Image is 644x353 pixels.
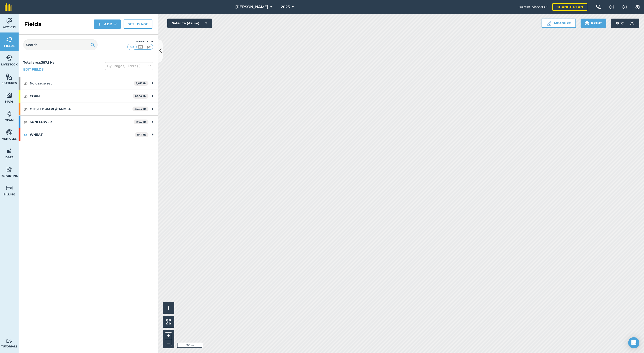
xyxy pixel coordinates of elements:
[6,17,13,24] img: svg+xml;base64,PD94bWwgdmVyc2lvbj0iMS4wIiBlbmNvZGluZz0idXRmLTgiPz4KPCEtLSBHZW5lcmF0b3I6IEFkb2JlIE...
[90,42,95,48] img: svg+xml;base64,PHN2ZyB4bWxucz0iaHR0cDovL3d3dy53My5vcmcvMjAwMC9zdmciIHdpZHRoPSIxOSIgaGVpZ2h0PSIyNC...
[23,39,98,50] input: Search
[552,3,587,11] a: Change plan
[6,73,13,80] img: svg+xml;base64,PHN2ZyB4bWxucz0iaHR0cDovL3d3dy53My5vcmcvMjAwMC9zdmciIHdpZHRoPSI1NiIgaGVpZ2h0PSI2MC...
[596,5,601,9] img: Two speech bubbles overlapping with the left bubble in the forefront
[23,81,28,86] img: svg+xml;base64,PHN2ZyB4bWxucz0iaHR0cDovL3d3dy53My5vcmcvMjAwMC9zdmciIHdpZHRoPSIxOCIgaGVpZ2h0PSIyNC...
[6,55,13,62] img: svg+xml;base64,PD94bWwgdmVyc2lvbj0iMS4wIiBlbmNvZGluZz0idXRmLTgiPz4KPCEtLSBHZW5lcmF0b3I6IEFkb2JlIE...
[19,128,158,141] div: WHEAT114,1 Ha
[168,305,169,311] span: i
[94,19,121,29] button: Add
[627,19,637,28] img: svg+xml;base64,PD94bWwgdmVyc2lvbj0iMS4wIiBlbmNvZGluZz0idXRmLTgiPz4KPCEtLSBHZW5lcmF0b3I6IEFkb2JlIE...
[616,19,624,28] span: 19 ° C
[136,82,147,85] strong: 8,671 Ha
[235,4,268,10] span: [PERSON_NAME]
[137,133,147,136] strong: 114,1 Ha
[24,20,41,28] h2: Fields
[19,103,158,115] div: OILSEED-RAPE/CANOLA45,84 Ha
[146,45,152,49] img: svg+xml;base64,PHN2ZyB4bWxucz0iaHR0cDovL3d3dy53My5vcmcvMjAwMC9zdmciIHdpZHRoPSI1MCIgaGVpZ2h0PSI0MC...
[518,4,549,10] span: Current plan : PLUS
[30,103,132,115] strong: OILSEED-RAPE/CANOLA
[635,5,641,9] img: A cog icon
[611,19,639,28] button: 19 °C
[23,94,28,99] img: svg+xml;base64,PHN2ZyB4bWxucz0iaHR0cDovL3d3dy53My5vcmcvMjAwMC9zdmciIHdpZHRoPSIxOCIgaGVpZ2h0PSIyNC...
[542,19,576,28] button: Measure
[6,129,13,136] img: svg+xml;base64,PD94bWwgdmVyc2lvbj0iMS4wIiBlbmNvZGluZz0idXRmLTgiPz4KPCEtLSBHZW5lcmF0b3I6IEFkb2JlIE...
[165,332,172,339] button: +
[23,106,28,112] img: svg+xml;base64,PHN2ZyB4bWxucz0iaHR0cDovL3d3dy53My5vcmcvMjAwMC9zdmciIHdpZHRoPSIxOCIgaGVpZ2h0PSIyNC...
[6,92,13,99] img: svg+xml;base64,PHN2ZyB4bWxucz0iaHR0cDovL3d3dy53My5vcmcvMjAwMC9zdmciIHdpZHRoPSI1NiIgaGVpZ2h0PSI2MC...
[30,128,135,141] strong: WHEAT
[19,77,158,90] div: No usage set8,671 Ha
[6,185,13,191] img: svg+xml;base64,PD94bWwgdmVyc2lvbj0iMS4wIiBlbmNvZGluZz0idXRmLTgiPz4KPCEtLSBHZW5lcmF0b3I6IEFkb2JlIE...
[628,337,639,348] div: Open Intercom Messenger
[23,67,44,72] a: Edit fields
[23,60,55,65] strong: Total area : 387,1 Ha
[135,107,147,110] strong: 45,84 Ha
[6,36,13,43] img: svg+xml;base64,PHN2ZyB4bWxucz0iaHR0cDovL3d3dy53My5vcmcvMjAwMC9zdmciIHdpZHRoPSI1NiIgaGVpZ2h0PSI2MC...
[30,116,134,128] strong: SUNFLOWER
[23,119,28,125] img: svg+xml;base64,PHN2ZyB4bWxucz0iaHR0cDovL3d3dy53My5vcmcvMjAwMC9zdmciIHdpZHRoPSIxOCIgaGVpZ2h0PSIyNC...
[23,132,28,138] img: svg+xml;base64,PHN2ZyB4bWxucz0iaHR0cDovL3d3dy53My5vcmcvMjAwMC9zdmciIHdpZHRoPSIxOCIgaGVpZ2h0PSIyNC...
[19,116,158,128] div: SUNFLOWER140,2 Ha
[166,319,171,324] img: Four arrows, one pointing top left, one top right, one bottom right and the last bottom left
[547,21,551,26] img: Ruler icon
[622,4,627,10] img: svg+xml;base64,PHN2ZyB4bWxucz0iaHR0cDovL3d3dy53My5vcmcvMjAwMC9zdmciIHdpZHRoPSIxNyIgaGVpZ2h0PSIxNy...
[127,40,153,43] div: Visibility: On
[135,94,147,98] strong: 78,34 Ha
[105,62,153,70] button: By usages, Filters (1)
[6,147,13,154] img: svg+xml;base64,PD94bWwgdmVyc2lvbj0iMS4wIiBlbmNvZGluZz0idXRmLTgiPz4KPCEtLSBHZW5lcmF0b3I6IEFkb2JlIE...
[6,339,13,343] img: svg+xml;base64,PD94bWwgdmVyc2lvbj0iMS4wIiBlbmNvZGluZz0idXRmLTgiPz4KPCEtLSBHZW5lcmF0b3I6IEFkb2JlIE...
[30,90,133,102] strong: CORN
[585,20,589,26] img: svg+xml;base64,PHN2ZyB4bWxucz0iaHR0cDovL3d3dy53My5vcmcvMjAwMC9zdmciIHdpZHRoPSIxOSIgaGVpZ2h0PSIyNC...
[19,90,158,102] div: CORN78,34 Ha
[138,45,143,49] img: svg+xml;base64,PHN2ZyB4bWxucz0iaHR0cDovL3d3dy53My5vcmcvMjAwMC9zdmciIHdpZHRoPSI1MCIgaGVpZ2h0PSI0MC...
[581,19,607,28] button: Print
[30,77,134,90] strong: No usage set
[281,4,290,10] span: 2025
[167,19,212,28] button: Satellite (Azure)
[124,19,152,29] a: Set usage
[609,5,614,9] img: A question mark icon
[136,120,147,123] strong: 140,2 Ha
[165,339,172,346] button: –
[163,302,174,314] button: i
[5,3,12,11] img: fieldmargin Logo
[98,21,101,27] img: svg+xml;base64,PHN2ZyB4bWxucz0iaHR0cDovL3d3dy53My5vcmcvMjAwMC9zdmciIHdpZHRoPSIxNCIgaGVpZ2h0PSIyNC...
[129,45,135,49] img: svg+xml;base64,PHN2ZyB4bWxucz0iaHR0cDovL3d3dy53My5vcmcvMjAwMC9zdmciIHdpZHRoPSI1MCIgaGVpZ2h0PSI0MC...
[6,110,13,117] img: svg+xml;base64,PD94bWwgdmVyc2lvbj0iMS4wIiBlbmNvZGluZz0idXRmLTgiPz4KPCEtLSBHZW5lcmF0b3I6IEFkb2JlIE...
[6,166,13,173] img: svg+xml;base64,PD94bWwgdmVyc2lvbj0iMS4wIiBlbmNvZGluZz0idXRmLTgiPz4KPCEtLSBHZW5lcmF0b3I6IEFkb2JlIE...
